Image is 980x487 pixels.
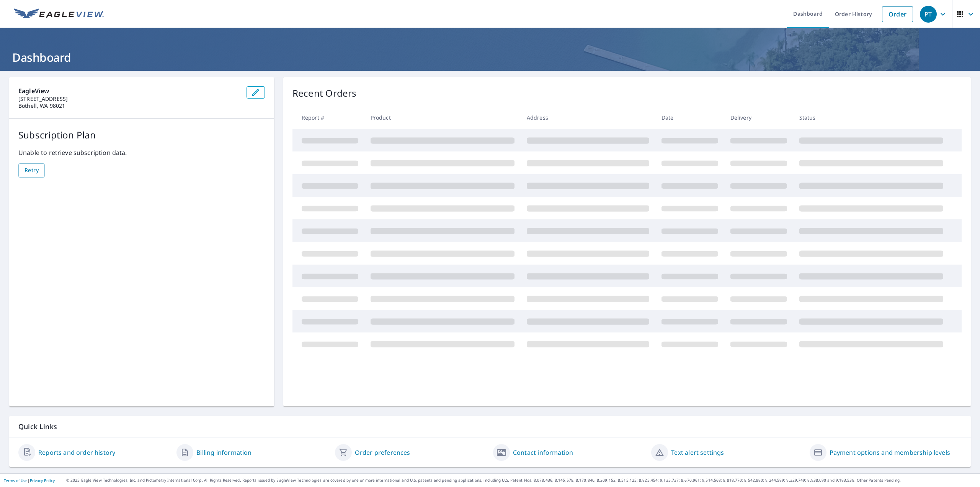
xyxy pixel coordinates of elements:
[24,166,39,175] span: Retry
[18,86,240,95] p: EagleView
[38,448,115,457] a: Reports and order history
[882,6,913,22] a: Order
[513,448,573,457] a: Contact information
[30,478,55,483] a: Privacy Policy
[292,86,357,100] p: Recent Orders
[18,102,240,109] p: Bothell, WA 98021
[9,49,971,65] h1: Dashboard
[18,163,45,178] button: Retry
[66,477,976,483] p: © 2025 Eagle View Technologies, Inc. and Pictometry International Corp. All Rights Reserved. Repo...
[655,106,724,129] th: Date
[18,128,265,142] p: Subscription Plan
[18,95,240,102] p: [STREET_ADDRESS]
[793,106,949,129] th: Status
[671,448,724,457] a: Text alert settings
[920,6,937,23] div: PT
[724,106,793,129] th: Delivery
[292,106,364,129] th: Report #
[4,478,55,483] p: |
[196,448,252,457] a: Billing information
[4,478,28,483] a: Terms of Use
[364,106,521,129] th: Product
[18,422,962,431] p: Quick Links
[355,448,410,457] a: Order preferences
[14,8,104,20] img: EV Logo
[830,448,950,457] a: Payment options and membership levels
[18,148,265,157] p: Unable to retrieve subscription data.
[521,106,655,129] th: Address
